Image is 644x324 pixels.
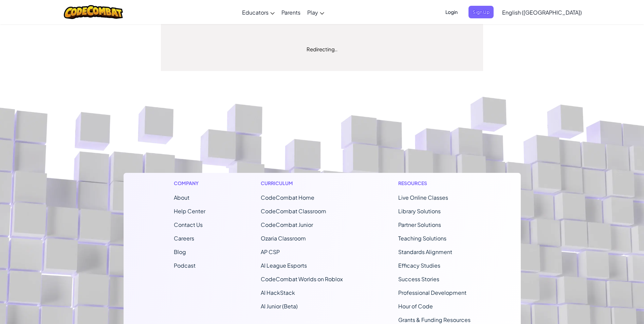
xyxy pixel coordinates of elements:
span: CodeCombat Home [261,194,314,201]
a: Success Stories [398,275,439,283]
h1: Company [174,180,205,187]
a: AI Junior (Beta) [261,303,298,310]
a: Grants & Funding Resources [398,316,471,323]
a: CodeCombat Classroom [261,208,326,215]
span: English ([GEOGRAPHIC_DATA]) [502,9,582,16]
a: Hour of Code [398,303,433,310]
a: Teaching Solutions [398,235,446,242]
button: Sign Up [468,6,494,18]
a: Podcast [174,262,196,269]
span: Educators [242,9,269,16]
a: Standards Alignment [398,248,452,255]
a: Professional Development [398,289,466,296]
a: CodeCombat Junior [261,221,313,228]
a: Blog [174,248,186,255]
a: AI League Esports [261,262,307,269]
h1: Curriculum [261,180,343,187]
span: Contact Us [174,221,203,228]
a: English ([GEOGRAPHIC_DATA]) [499,3,585,21]
a: Ozaria Classroom [261,235,306,242]
a: Library Solutions [398,208,441,215]
a: About [174,194,189,201]
a: AP CSP [261,248,280,255]
a: Parents [278,3,304,21]
a: Careers [174,235,194,242]
button: Login [441,6,462,18]
a: Live Online Classes [398,194,448,201]
h1: Resources [398,180,471,187]
a: Play [304,3,328,21]
a: Help Center [174,208,205,215]
span: Play [307,9,318,16]
a: Partner Solutions [398,221,441,228]
div: Redirecting.. [171,44,473,54]
a: CodeCombat Worlds on Roblox [261,275,343,283]
a: Educators [239,3,278,21]
a: AI HackStack [261,289,295,296]
a: Efficacy Studies [398,262,440,269]
img: CodeCombat logo [64,5,123,19]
